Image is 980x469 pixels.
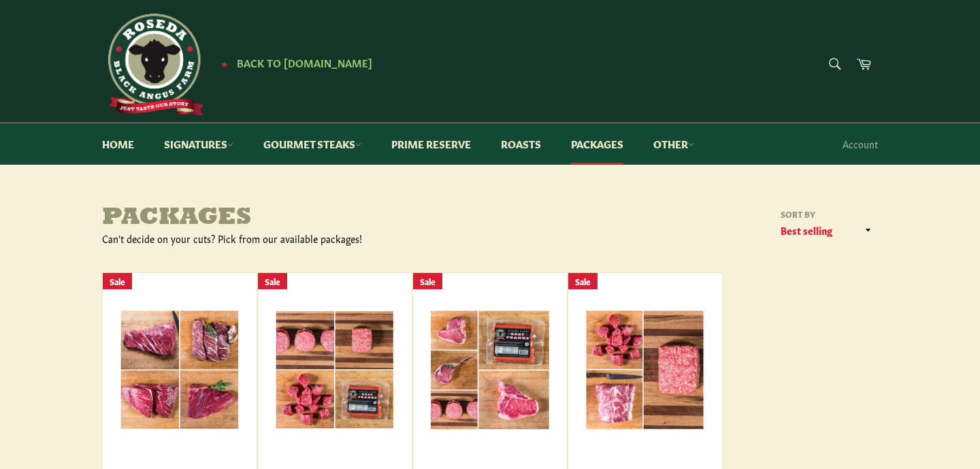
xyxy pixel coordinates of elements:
img: Grill Master Pack [430,310,550,430]
a: Prime Reserve [378,123,485,165]
a: ★ Back to [DOMAIN_NAME] [214,58,372,69]
a: Gourmet Steaks [250,123,375,165]
img: Passport Pack [120,310,240,430]
a: Packages [557,123,637,165]
h1: Packages [102,205,490,232]
a: Signatures [150,123,247,165]
div: Sale [568,273,598,290]
div: Can't decide on your cuts? Pick from our available packages! [102,232,490,245]
div: Sale [258,273,287,290]
div: Sale [103,273,132,290]
img: Roseda Beef [102,14,204,116]
img: Favorites Sampler [275,310,395,430]
a: Home [88,123,148,165]
img: Host With The Most [585,310,705,430]
a: Other [640,123,708,165]
span: Back to [DOMAIN_NAME] [237,55,372,69]
a: Roasts [487,123,555,165]
label: Sort by [776,208,878,220]
span: ★ [220,58,228,69]
div: Sale [413,273,442,290]
a: Account [836,124,885,164]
